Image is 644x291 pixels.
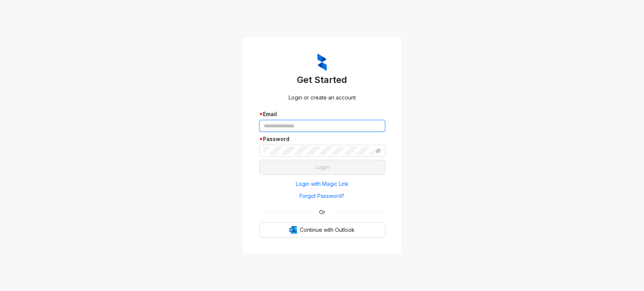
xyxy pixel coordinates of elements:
button: Forgot Password? [259,190,385,202]
span: Forgot Password? [300,192,344,200]
span: Login with Magic Link [296,180,349,188]
img: Outlook [289,226,297,234]
button: Login with Magic Link [259,178,385,190]
span: Or [314,208,330,216]
div: Email [259,110,385,118]
img: ZumaIcon [317,54,327,71]
div: Password [259,135,385,143]
h3: Get Started [259,74,385,86]
button: OutlookContinue with Outlook [259,222,385,237]
div: Login or create an account [259,93,385,102]
span: eye-invisible [375,148,381,153]
span: Continue with Outlook [300,226,355,234]
button: Login [259,160,385,175]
